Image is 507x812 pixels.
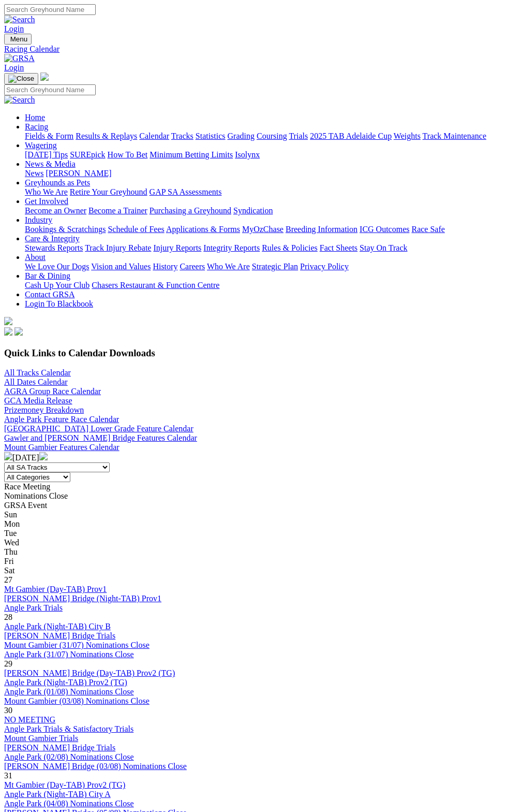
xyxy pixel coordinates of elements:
a: SUREpick [70,150,105,159]
img: chevron-left-pager-white.svg [4,452,12,460]
a: Prizemoney Breakdown [4,405,84,414]
a: All Dates Calendar [4,378,68,386]
a: [PERSON_NAME] Bridge (Night-TAB) Prov1 [4,594,161,603]
a: Stewards Reports [25,243,83,252]
div: Sun [4,510,503,519]
div: Wed [4,538,503,547]
a: Strategic Plan [252,262,298,271]
span: 28 [4,613,12,621]
a: Gawler and [PERSON_NAME] Bridge Features Calendar [4,433,197,442]
a: GCA Media Release [4,396,72,405]
div: [DATE] [4,452,503,462]
a: Mount Gambier Trials [4,734,78,743]
img: Search [4,95,35,105]
img: logo-grsa-white.png [4,317,12,325]
div: News & Media [25,169,503,178]
div: Nominations Close [4,491,503,501]
a: Angle Park Feature Race Calendar [4,415,119,424]
a: Home [25,113,45,122]
a: Vision and Values [91,262,151,271]
a: [PERSON_NAME] Bridge (Day-TAB) Prov2 (TG) [4,669,175,677]
a: [PERSON_NAME] [46,169,111,178]
a: Angle Park (Night-TAB) City B [4,622,111,631]
span: 31 [4,771,12,780]
a: News & Media [25,160,76,168]
input: Search [4,84,96,95]
a: Results & Replays [76,132,137,140]
img: GRSA [4,54,35,63]
img: Search [4,15,35,24]
div: Wagering [25,150,503,160]
div: Get Involved [25,206,503,215]
div: Greyhounds as Pets [25,187,503,197]
div: About [25,262,503,271]
input: Search [4,4,96,15]
a: Race Safe [411,225,444,234]
a: Angle Park (01/08) Nominations Close [4,687,134,696]
a: Rules & Policies [262,243,318,252]
a: Who We Are [207,262,250,271]
a: NO MEETING [4,715,55,724]
div: GRSA Event [4,501,503,510]
a: Care & Integrity [25,234,80,243]
a: Purchasing a Greyhound [150,206,231,215]
a: News [25,169,43,178]
a: Contact GRSA [25,290,74,299]
div: Sat [4,566,503,575]
a: Get Involved [25,197,68,206]
a: Become a Trainer [88,206,147,215]
a: Privacy Policy [300,262,349,271]
a: Applications & Forms [166,225,240,234]
a: Schedule of Fees [108,225,164,234]
a: Login [4,63,24,72]
div: Fri [4,557,503,566]
a: Stay On Track [360,243,407,252]
span: 29 [4,659,12,668]
a: Tracks [171,132,193,140]
a: Mt Gambier (Day-TAB) Prov1 [4,585,107,593]
a: Mount Gambier (03/08) Nominations Close [4,697,150,705]
button: Toggle navigation [4,73,38,84]
div: Race Meeting [4,482,503,491]
span: 30 [4,706,12,715]
div: Thu [4,547,503,557]
a: About [25,253,46,262]
a: Track Maintenance [423,132,486,140]
img: chevron-right-pager-white.svg [39,452,48,460]
a: Mt Gambier (Day-TAB) Prov2 (TG) [4,780,125,789]
a: Angle Park Trials & Satisfactory Trials [4,724,133,733]
a: Grading [228,132,255,140]
div: Tue [4,529,503,538]
a: Trials [289,132,308,140]
a: Angle Park (Night-TAB) Prov2 (TG) [4,678,127,687]
a: Calendar [139,132,169,140]
img: twitter.svg [14,327,23,336]
a: [PERSON_NAME] Bridge (03/08) Nominations Close [4,762,187,771]
img: facebook.svg [4,327,12,336]
a: Cash Up Your Club [25,281,90,289]
a: Syndication [233,206,273,215]
a: Minimum Betting Limits [150,150,233,159]
a: Track Injury Rebate [85,243,151,252]
div: Care & Integrity [25,243,503,253]
a: Mount Gambier Features Calendar [4,443,120,452]
a: Fields & Form [25,132,73,140]
a: Greyhounds as Pets [25,178,90,187]
a: Angle Park (02/08) Nominations Close [4,752,134,761]
button: Toggle navigation [4,34,32,45]
a: Angle Park Trials [4,603,63,612]
a: Coursing [257,132,287,140]
a: Angle Park (31/07) Nominations Close [4,650,134,659]
a: Integrity Reports [203,243,260,252]
a: Retire Your Greyhound [70,187,147,196]
a: Who We Are [25,187,68,196]
div: Mon [4,519,503,529]
a: Mount Gambier (31/07) Nominations Close [4,641,150,649]
a: Bookings & Scratchings [25,225,106,234]
a: Injury Reports [153,243,201,252]
span: 27 [4,575,12,584]
a: MyOzChase [242,225,284,234]
div: Industry [25,225,503,234]
a: All Tracks Calendar [4,368,71,377]
a: Statistics [196,132,226,140]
